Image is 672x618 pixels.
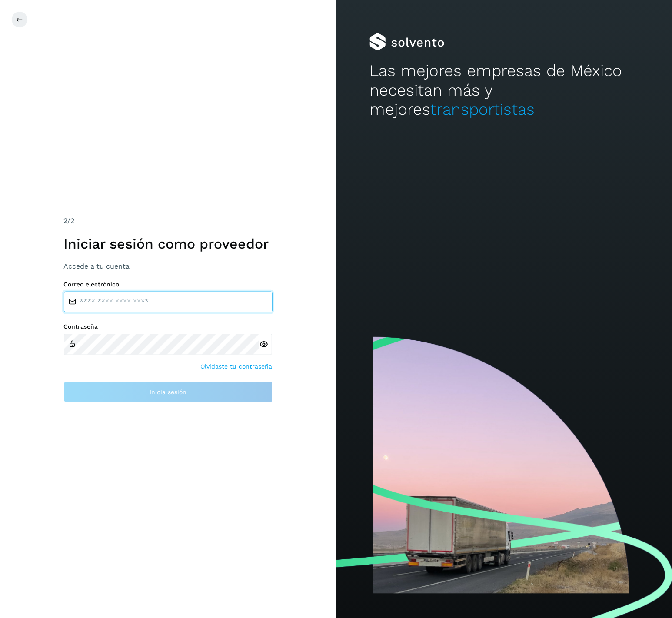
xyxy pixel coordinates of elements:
[150,389,186,395] span: Inicia sesión
[64,382,273,402] button: Inicia sesión
[64,216,68,225] span: 2
[369,61,638,119] h2: Las mejores empresas de México necesitan más y mejores
[201,362,273,371] a: Olvidaste tu contraseña
[430,100,535,119] span: transportistas
[64,262,273,270] h3: Accede a tu cuenta
[64,236,273,252] h1: Iniciar sesión como proveedor
[64,323,273,330] label: Contraseña
[64,281,273,288] label: Correo electrónico
[64,216,273,226] div: /2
